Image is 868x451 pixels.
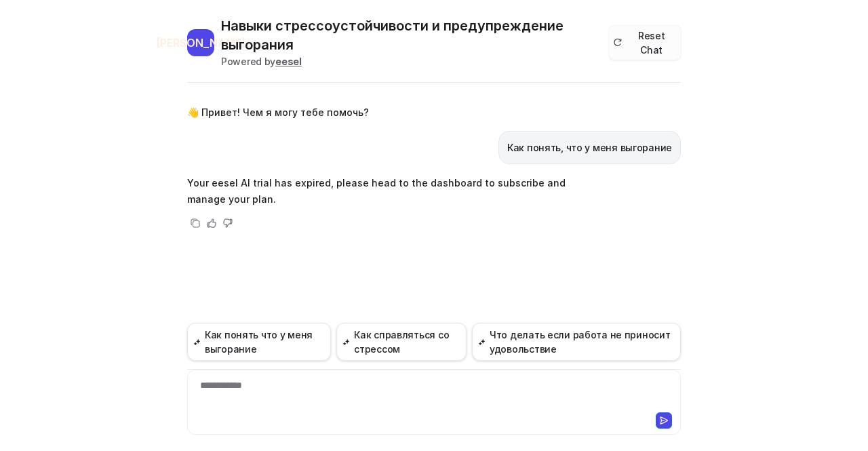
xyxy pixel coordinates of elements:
[221,54,609,68] div: Powered by
[472,323,681,361] button: Что делать если работа не приносит удовольствие
[187,29,214,56] span: [PERSON_NAME]
[187,175,584,208] p: Your eesel AI trial has expired, please head to the dashboard to subscribe and manage your plan.
[221,16,609,54] h2: Навыки стрессоустойчивости и предупреждение выгорания
[275,56,302,67] b: eesel
[609,26,681,60] button: Reset Chat
[336,323,467,361] button: Как справляться со стрессом
[187,104,369,121] p: 👋 Привет! Чем я могу тебе помочь?
[507,140,672,156] p: Как понять, что у меня выгорание
[187,323,331,361] button: Как понять что у меня выгорание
